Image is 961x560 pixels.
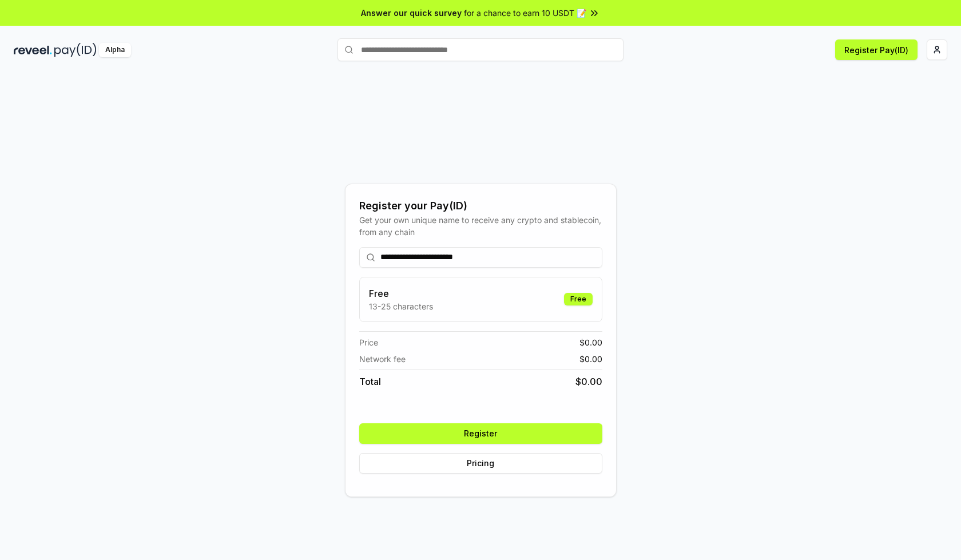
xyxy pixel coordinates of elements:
button: Register [359,423,602,444]
span: Network fee [359,353,406,365]
span: Price [359,336,378,348]
div: Get your own unique name to receive any crypto and stablecoin, from any chain [359,214,602,238]
span: Answer our quick survey [361,7,462,19]
button: Register Pay(ID) [835,39,918,60]
span: Total [359,375,381,388]
button: Pricing [359,453,602,474]
span: $ 0.00 [575,375,602,388]
span: $ 0.00 [579,353,602,365]
span: $ 0.00 [579,336,602,348]
h3: Free [369,287,433,300]
p: 13-25 characters [369,300,433,312]
div: Alpha [99,43,131,57]
div: Free [564,293,593,305]
img: reveel_dark [14,43,52,57]
img: pay_id [54,43,97,57]
span: for a chance to earn 10 USDT 📝 [464,7,586,19]
div: Register your Pay(ID) [359,198,602,214]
